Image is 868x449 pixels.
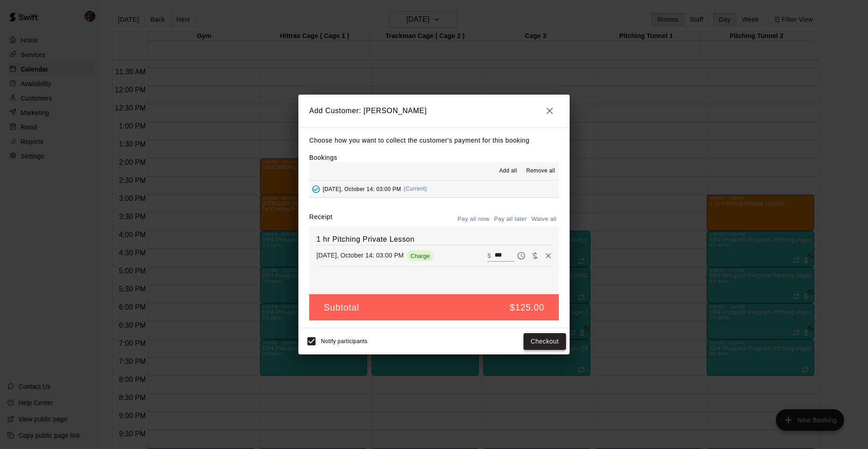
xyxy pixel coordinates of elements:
[323,186,401,192] span: [DATE], October 14: 03:00 PM
[542,249,555,263] button: Remove
[529,212,559,226] button: Waive all
[316,234,552,245] h6: 1 hr Pitching Private Lesson
[321,339,368,345] span: Notify participants
[309,212,332,226] label: Receipt
[492,212,529,226] button: Pay all later
[487,251,491,260] p: $
[510,301,545,314] h5: $125.00
[309,181,559,197] button: Added - Collect Payment[DATE], October 14: 03:00 PM(Current)
[514,251,528,259] span: Pay later
[455,212,492,226] button: Pay all now
[407,253,434,259] span: Charge
[499,167,517,176] span: Add all
[523,164,559,178] button: Remove all
[526,167,555,176] span: Remove all
[528,251,542,259] span: Waive payment
[309,135,559,146] p: Choose how you want to collect the customer's payment for this booking
[324,301,359,314] h5: Subtotal
[309,154,337,161] label: Bookings
[316,251,404,260] p: [DATE], October 14: 03:00 PM
[524,333,566,350] button: Checkout
[404,186,427,192] span: (Current)
[309,182,323,196] button: Added - Collect Payment
[494,164,523,178] button: Add all
[298,95,570,127] h2: Add Customer: [PERSON_NAME]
